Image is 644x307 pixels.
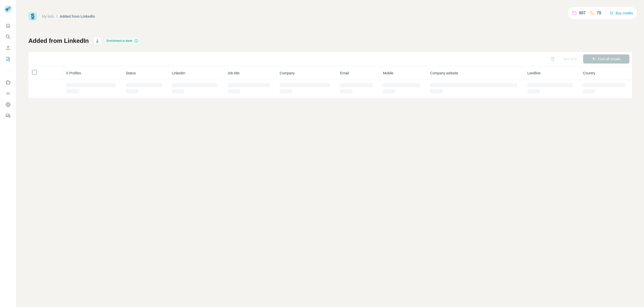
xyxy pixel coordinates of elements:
h1: Added from LinkedIn [28,37,89,45]
span: Company website [430,71,458,75]
button: Use Surfe API [4,89,12,98]
div: Enrichment is done [105,38,140,44]
button: Quick start [4,21,12,30]
button: Dashboard [4,100,12,109]
span: Company [280,71,295,75]
li: / [56,14,57,19]
span: Email [340,71,349,75]
p: 997 [579,10,586,16]
button: Enrich CSV [4,43,12,52]
span: Mobile [383,71,393,75]
button: Search [4,32,12,41]
button: My lists [4,54,12,64]
img: Surfe Logo [28,12,37,21]
span: Landline [527,71,541,75]
span: Status [126,71,136,75]
button: Buy credits [610,10,633,17]
span: Country [583,71,595,75]
a: My lists [42,14,54,18]
button: Use Surfe on LinkedIn [4,78,12,87]
p: 79 [597,10,601,16]
div: Added from LinkedIn [60,14,95,19]
button: Feedback [4,111,12,120]
span: 0 Profiles [66,71,81,75]
span: Job title [227,71,239,75]
span: LinkedIn [172,71,185,75]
